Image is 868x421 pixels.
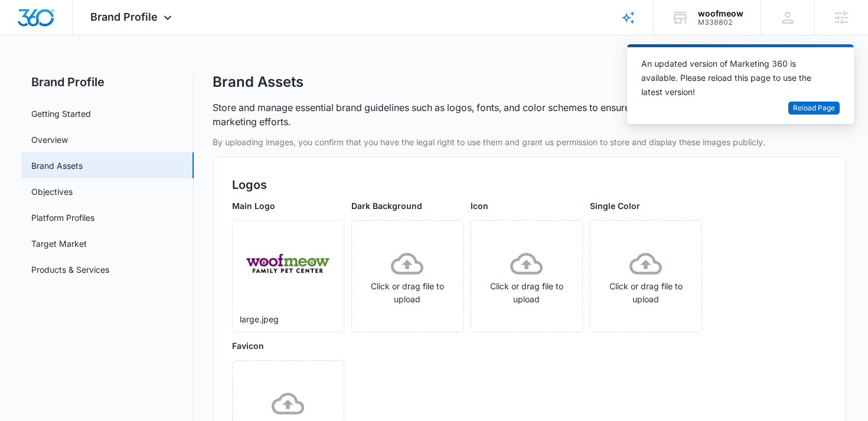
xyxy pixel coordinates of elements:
[31,237,87,250] a: Target Market
[31,211,94,224] a: Platform Profiles
[641,57,825,99] div: An updated version of Marketing 360 is available. Please reload this page to use the latest version!
[31,133,68,146] a: Overview
[246,253,329,273] img: User uploaded logo
[471,247,582,306] div: Click or drag file to upload
[232,340,344,352] p: Favicon
[698,9,743,18] div: account name
[352,247,463,306] div: Click or drag file to upload
[22,73,194,91] h2: Brand Profile
[590,200,702,212] p: Single Color
[240,313,337,325] p: large.jpeg
[213,136,847,148] p: By uploading images, you confirm that you have the legal right to use them and grant us permissio...
[213,100,847,129] p: Store and manage essential brand guidelines such as logos, fonts, and color schemes to ensure you...
[471,221,582,332] span: Click or drag file to upload
[31,159,83,172] a: Brand Assets
[213,73,304,91] h1: Brand Assets
[793,103,835,114] span: Reload Page
[232,200,344,212] p: Main Logo
[31,185,73,198] a: Objectives
[90,11,158,23] span: Brand Profile
[590,221,701,332] span: Click or drag file to upload
[788,102,840,115] button: Reload Page
[590,247,701,306] div: Click or drag file to upload
[351,200,464,212] p: Dark Background
[31,107,91,120] a: Getting Started
[232,176,827,194] h2: Logos
[698,18,743,27] div: account id
[471,200,583,212] p: Icon
[352,221,463,332] span: Click or drag file to upload
[31,263,109,276] a: Products & Services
